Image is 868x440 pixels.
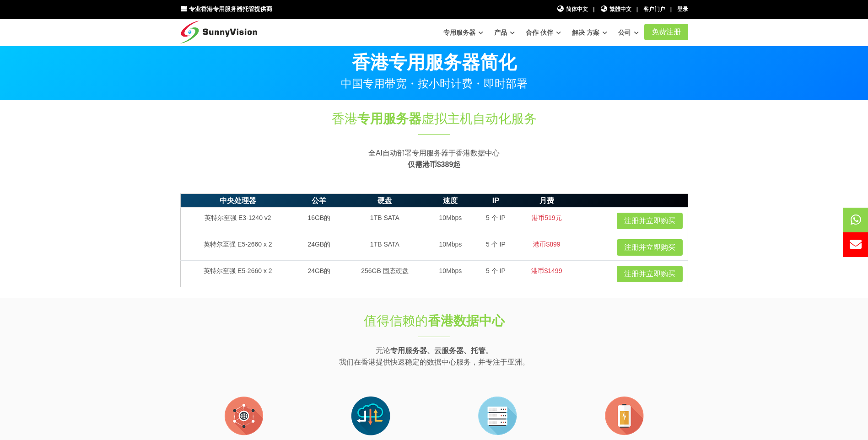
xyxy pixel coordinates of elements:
[517,234,576,261] td: 港币$899
[180,110,688,128] h1: 香港 虚拟主机自动化服务
[617,213,683,229] a: 注册并立即购买
[180,193,295,208] th: 中央处理器
[426,261,474,287] td: 10Mbps
[343,208,426,234] td: 1TB SATA
[474,234,518,261] td: 5 个 IP
[494,24,515,41] a: 产品
[617,239,683,256] a: 注册并立即购买
[180,53,688,71] p: 香港专用服务器简化
[600,5,631,14] a: 繁體中文
[428,314,505,328] strong: 香港数据中心
[282,312,587,330] h1: 值得信赖的
[643,6,665,12] a: 客户门户
[618,24,639,41] a: 公司
[601,393,647,439] img: flat-battery.png
[295,261,343,287] td: 24GB的
[343,234,426,261] td: 1TB SATA
[572,29,599,36] font: 解决 方案
[494,29,507,36] font: 产品
[221,393,267,439] img: flat-internet.png
[426,208,474,234] td: 10Mbps
[572,24,607,41] a: 解决 方案
[593,5,594,14] li: |
[368,149,500,169] font: 全AI自动部署专用服务器于香港数据中心
[617,266,683,282] a: 注册并立即购买
[348,393,394,439] img: flat-cloud-in-out.png
[609,6,631,12] font: 繁體中文
[618,29,631,36] font: 公司
[474,193,518,208] th: IP
[443,29,475,36] font: 专用服务器
[557,5,588,14] a: 简体中文
[390,347,485,354] strong: 专用服务器、云服务器、托管
[636,5,638,14] li: |
[474,208,518,234] td: 5 个 IP
[180,261,295,287] td: 英特尔至强 E5-2660 x 2
[517,193,576,208] th: 月费
[180,234,295,261] td: 英特尔至强 E5-2660 x 2
[426,193,474,208] th: 速度
[343,193,426,208] th: 硬盘
[677,6,688,12] a: 登录
[408,161,461,168] strong: 仅需港币$389起
[295,208,343,234] td: 16GB的
[443,24,483,41] a: 专用服务器
[526,24,561,41] a: 合作 伙伴
[357,112,421,126] span: 专用服务器
[180,208,295,234] td: 英特尔至强 E3-1240 v2
[670,5,672,14] li: |
[526,29,553,36] font: 合作 伙伴
[474,261,518,287] td: 5 个 IP
[180,78,688,89] p: 中国专用带宽・按小时计费・即时部署
[180,345,688,368] p: 无论 。 我们在香港提供快速稳定的数据中心服务，并专注于亚洲。
[295,193,343,208] th: 公羊
[295,234,343,261] td: 24GB的
[474,393,520,439] img: flat-server-alt.png
[189,5,272,12] span: 专业香港专用服务器托管提供商
[517,261,576,287] td: 港币$1499
[644,24,688,40] a: 免费注册
[426,234,474,261] td: 10Mbps
[517,208,576,234] td: 港币519元
[566,6,588,12] font: 简体中文
[343,261,426,287] td: 256GB 固态硬盘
